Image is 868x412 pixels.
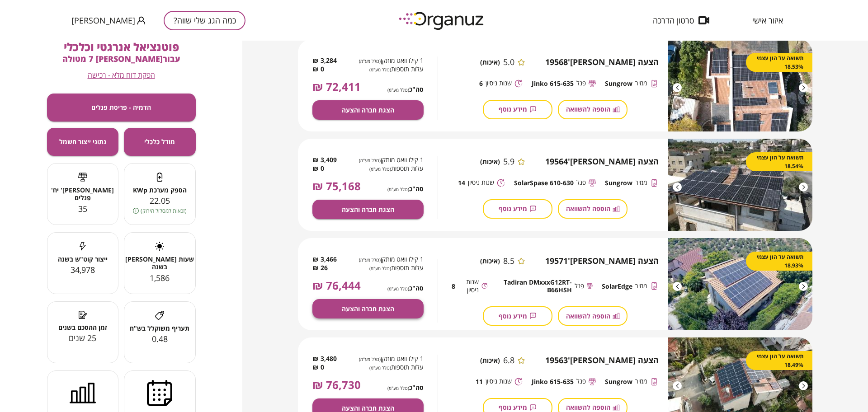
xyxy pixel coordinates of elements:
[71,264,95,275] span: 34,978
[532,378,574,385] span: Jinko 615-635
[635,178,647,187] span: ממיר
[342,106,394,114] span: הצגת חברה והצעה
[545,57,659,67] span: הצעה [PERSON_NAME]' 19568
[480,158,500,165] span: (איכות)
[342,305,394,313] span: הצגת חברה והצעה
[342,404,394,412] span: הצגת חברה והצעה
[480,356,500,364] span: (איכות)
[545,356,659,365] span: הצעה [PERSON_NAME]' 19563
[503,157,514,167] span: 5.9
[342,206,394,213] span: הצגת חברה והצעה
[497,278,572,294] span: Tadiran DMxxxG12RT-B66HSH
[312,65,324,74] span: 0 ₪
[124,324,195,332] span: תעריף משוקלל בש"ח
[668,238,812,330] img: image
[387,85,424,93] span: סה"כ
[351,65,424,74] span: עלות תוספות
[558,199,627,219] button: הוספה להשוואה
[78,203,87,214] span: 35
[62,53,180,64] span: עבור [PERSON_NAME] 7 מטולה
[387,185,424,192] span: סה"כ
[566,312,610,320] span: הוספה להשוואה
[499,312,527,320] span: מידע נוסף
[312,255,337,264] span: 3,466 ₪
[458,278,479,295] span: שנות ניסיון
[635,377,647,386] span: ממיר
[387,186,409,192] span: (כולל מע"מ)
[668,139,812,231] img: image
[351,355,424,363] span: 1 קילו וואט מותקן
[312,56,337,65] span: 3,284 ₪
[480,58,500,66] span: (איכות)
[150,272,170,283] span: 1,586
[387,385,409,391] span: (כולל מע"מ)
[387,286,409,292] span: (כולל מע"מ)
[602,282,632,290] span: SolarEdge
[164,11,245,30] button: כמה הגג שלי שווה?
[47,94,196,122] button: הדמיה - פריסת פנלים
[359,356,381,362] span: (כולל מע"מ)
[359,157,381,164] span: (כולל מע"מ)
[64,39,179,54] span: פוטנציאל אנרגטי וכלכלי
[605,378,632,385] span: Sungrow
[124,128,196,156] button: מודל כלכלי
[486,79,512,88] span: שנות ניסיון
[312,379,361,391] span: 76,730 ₪
[387,284,424,292] span: סה"כ
[351,255,424,264] span: 1 קילו וואט מותקן
[312,164,324,173] span: 0 ₪
[369,166,391,172] span: (כולל מע"מ)
[351,264,424,272] span: עלות תוספות
[499,105,527,113] span: מידע נוסף
[359,58,381,64] span: (כולל מע"מ)
[144,138,175,145] span: מודל כלכלי
[503,356,514,365] span: 6.8
[351,156,424,164] span: 1 קילו וואט מותקן
[124,255,195,271] span: שעות [PERSON_NAME] בשנה
[452,282,455,290] span: 8
[575,282,584,290] span: פנל
[47,128,119,156] button: נתוני ייצור חשמל
[755,54,803,71] span: תשואה על הון עצמי 18.53%
[479,80,483,87] span: 6
[483,100,552,119] button: מידע נוסף
[387,384,424,391] span: סה"כ
[739,16,797,25] button: איזור אישי
[71,15,146,26] button: [PERSON_NAME]
[755,253,803,270] span: תשואה על הון עצמי 18.93%
[468,178,494,187] span: שנות ניסיון
[576,79,586,88] span: פנל
[755,352,803,369] span: תשואה על הון עצמי 18.49%
[755,153,803,170] span: תשואה על הון עצמי 18.54%
[351,164,424,173] span: עלות תוספות
[369,365,391,371] span: (כולל מע"מ)
[124,186,195,194] span: הספק מערכת KWp
[486,377,512,386] span: שנות ניסיון
[312,100,424,120] button: הצגת חברה והצעה
[545,256,659,266] span: הצעה [PERSON_NAME]' 19571
[514,179,574,187] span: SolarSpase 610-630
[605,80,632,87] span: Sungrow
[752,16,783,25] span: איזור אישי
[47,323,118,331] span: זמן ההסכם בשנים
[503,256,514,266] span: 8.5
[566,205,610,212] span: הוספה להשוואה
[458,179,465,187] span: 14
[351,363,424,372] span: עלות תוספות
[312,363,324,372] span: 0 ₪
[480,257,500,265] span: (איכות)
[312,80,361,93] span: 72,411 ₪
[639,16,723,25] button: סרטון הדרכה
[71,16,135,25] span: [PERSON_NAME]
[483,306,552,326] button: מידע נוסף
[483,199,552,219] button: מידע נוסף
[312,264,328,272] span: 26 ₪
[605,179,632,187] span: Sungrow
[88,71,155,80] button: הפקת דוח מלא - רכישה
[545,157,659,167] span: הצעה [PERSON_NAME]' 19564
[503,57,514,67] span: 5.0
[576,377,586,386] span: פנל
[566,403,610,411] span: הוספה להשוואה
[532,80,574,87] span: Jinko 615-635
